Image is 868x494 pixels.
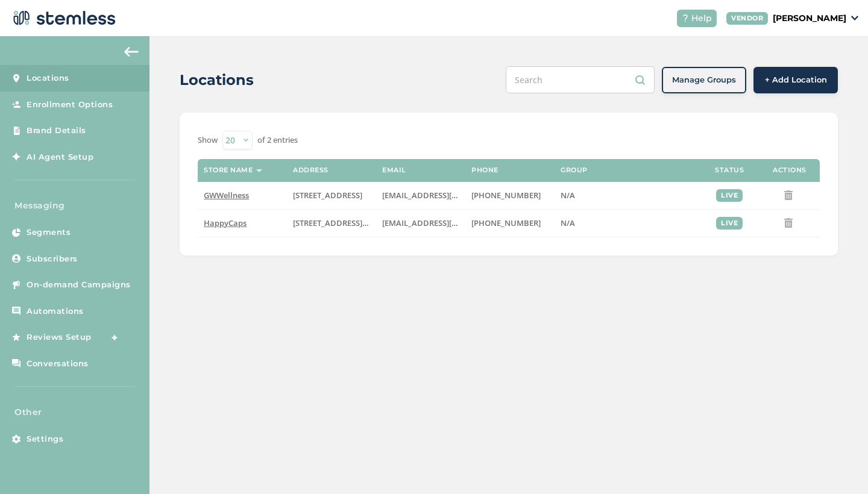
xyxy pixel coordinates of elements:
span: Conversations [27,358,89,370]
img: glitter-stars-b7820f95.gif [101,325,125,349]
span: GWWellness [204,190,249,201]
div: live [716,217,743,230]
iframe: Chat Widget [808,436,868,494]
span: Locations [27,72,69,84]
img: logo-dark-0685b13c.svg [10,6,116,30]
label: Group [561,166,588,174]
span: [EMAIL_ADDRESS][DOMAIN_NAME] [382,217,514,228]
label: of 2 entries [257,134,298,146]
label: (323) 804-5485 [471,190,549,201]
label: N/A [561,190,693,201]
label: Email [382,166,406,174]
h2: Locations [180,69,254,91]
span: On-demand Campaigns [27,279,131,291]
label: (323) 804-5485 [471,218,549,228]
span: Settings [27,433,63,445]
button: Manage Groups [662,67,746,93]
span: [STREET_ADDRESS][PERSON_NAME] [293,217,424,228]
span: Help [691,12,712,25]
label: Show [198,134,218,146]
span: Brand Details [27,125,86,137]
span: Enrollment Options [27,99,113,111]
th: Actions [759,159,820,182]
span: Automations [27,305,84,317]
img: icon-help-white-03924b79.svg [682,14,689,22]
img: icon-sort-1e1d7615.svg [256,169,262,172]
span: Segments [27,227,71,239]
label: N/A [561,218,693,228]
span: + Add Location [765,74,827,86]
label: HappyCaps [204,218,281,228]
div: live [716,189,743,202]
label: Address [293,166,329,174]
img: icon_down-arrow-small-66adaf34.svg [851,16,858,20]
label: gwwellness@protonmail.com [382,190,459,201]
p: [PERSON_NAME] [773,12,846,25]
button: + Add Location [753,67,838,93]
label: Status [715,166,744,174]
label: Phone [471,166,498,174]
span: [EMAIL_ADDRESS][DOMAIN_NAME] [382,190,514,201]
span: Manage Groups [672,74,736,86]
label: Store name [204,166,253,174]
input: Search [506,66,655,93]
span: Reviews Setup [27,331,92,343]
label: 15445 Ventura Boulevard [293,190,370,201]
span: [PHONE_NUMBER] [471,190,541,201]
img: icon-arrow-back-accent-c549486e.svg [124,47,139,57]
label: 1506 Rosalia Road [293,218,370,228]
label: gwwellness@protonmail.com [382,218,459,228]
span: Subscribers [27,253,78,265]
span: AI Agent Setup [27,151,93,163]
span: HappyCaps [204,217,247,228]
span: [PHONE_NUMBER] [471,217,541,228]
div: VENDOR [726,12,768,25]
label: GWWellness [204,190,281,201]
span: [STREET_ADDRESS] [293,190,362,201]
